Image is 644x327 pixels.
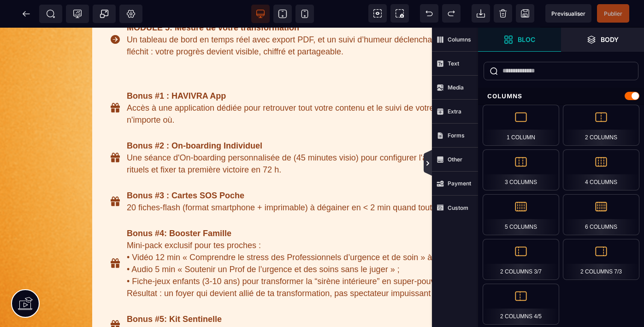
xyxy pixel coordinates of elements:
div: 2 Columns 3/7 [483,239,559,280]
span: Screenshot [390,4,409,23]
b: Bonus #1 : HAVIVRA App [127,64,226,73]
div: 2 Columns [563,105,639,146]
span: Mini-pack exclusif pour tes proches : [127,213,261,222]
strong: Payment [448,180,471,187]
span: Open Layer Manager [561,28,644,52]
span: Playbook PDF pour prévenir l’épuisement chez soi et chez un collègue [127,299,386,308]
strong: Bloc [518,36,535,43]
b: Bonus #5: Kit Sentinelle [127,287,222,296]
div: 1 Column [483,105,559,146]
b: Bonus #3 : Cartes SOS Poche [127,163,244,172]
span: • Vidéo 12 min « Comprendre le stress des Professionnels d’urgence et de soin » à regarder en fam... [127,225,508,234]
div: 6 Columns [563,194,639,235]
div: Columns [478,88,644,105]
span: Publier [604,10,622,17]
span: Tracking [73,9,82,18]
span: Accès à une application dédiée pour retrouver tout votre contenu et le suivi de votre transformat... [127,76,554,97]
strong: Body [601,36,619,43]
span: 20 fiches-flash (format smartphone + imprimable) à dégainer en < 2 min quand tout déborde [127,175,465,184]
span: • Fiche-jeux enfants (3-10 ans) pour transformer la “sirène intérieure” en super-pouvoir expliqué... [127,249,527,270]
strong: Columns [448,36,471,43]
strong: Text [448,60,459,67]
span: Previsualiser [551,10,585,17]
b: Bonus #4: Booster Famille [127,201,231,210]
b: Bonus #2 : On-boarding Individuel [127,113,262,123]
strong: Custom [448,204,468,211]
strong: Forms [448,132,465,139]
span: Setting Body [126,9,136,18]
span: Un tableau de bord en temps réel avec export PDF, et un suivi d’humeur déclenchant une alerte qua... [127,7,540,29]
div: 3 Columns [483,149,559,190]
span: Open Blocks [478,28,561,52]
strong: Extra [448,108,461,115]
strong: Other [448,156,462,163]
span: Preview [545,4,591,23]
strong: Media [448,84,464,91]
div: 2 Columns 4/5 [483,284,559,325]
span: Popup [100,9,109,18]
span: SEO [46,9,55,18]
span: • Audio 5 min « Soutenir un Prof de l’urgence et des soins sans le juger » ; [127,237,400,246]
span: View components [368,4,387,23]
span: Une séance d'On-boarding personnalisée de (45 minutes visio) pour configurer l'application, chois... [127,125,536,147]
div: 4 Columns [563,149,639,190]
div: 5 Columns [483,194,559,235]
div: 2 Columns 7/3 [563,239,639,280]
